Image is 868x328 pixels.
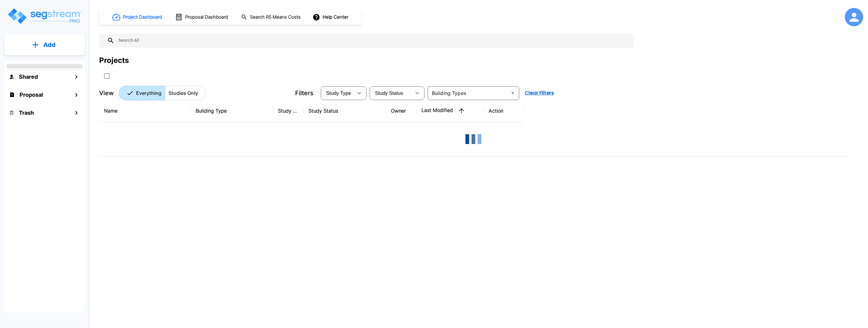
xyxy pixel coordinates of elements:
[110,10,165,24] button: Project Dashboard
[386,100,417,122] th: Owner
[417,100,484,122] th: Last Modified
[185,14,228,21] h1: Proposal Dashboard
[19,109,34,117] h1: Trash
[136,89,161,97] p: Everything
[311,11,351,23] button: Help Center
[304,100,386,122] th: Study Status
[101,70,113,82] button: SelectAll
[326,91,351,96] span: Study Type
[165,86,206,100] button: Studies Only
[239,11,304,23] button: Search RS Means Costs
[191,100,273,122] th: Building Type
[461,127,486,151] img: Loading
[119,86,206,100] div: Platform
[371,85,411,102] div: Select
[20,91,43,99] h1: Proposal
[375,91,403,96] span: Study Status
[123,14,162,21] h1: Project Dashboard
[7,7,82,25] img: Logo
[99,88,114,98] p: View
[295,88,313,98] p: Filters
[168,89,198,97] p: Studies Only
[522,87,556,99] button: Clear Filters
[99,55,129,66] div: Projects
[43,40,56,49] p: Add
[429,89,507,97] input: Building Types
[119,86,165,100] button: Everything
[250,14,301,21] h1: Search RS Means Costs
[484,100,523,122] th: Action
[322,85,353,102] div: Select
[273,100,304,122] th: Study Type
[508,89,517,97] button: Open
[19,73,38,81] h1: Shared
[99,100,191,122] th: Name
[4,36,85,54] button: Add
[114,34,631,48] input: Search All
[173,11,231,23] button: Proposal Dashboard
